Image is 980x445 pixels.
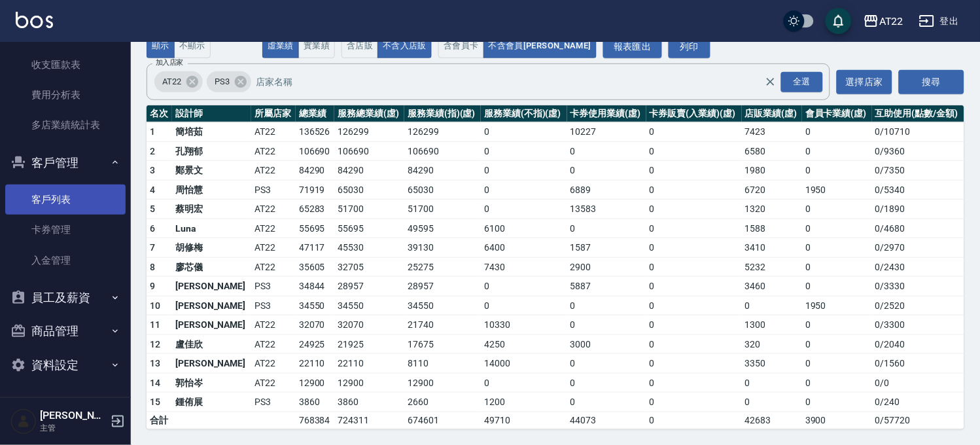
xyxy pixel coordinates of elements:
td: 1980 [742,161,802,181]
td: 3860 [296,393,335,412]
td: 蔡明宏 [172,200,251,219]
span: 7 [150,242,155,253]
td: 17675 [404,334,481,354]
td: 0 [481,141,567,161]
td: 0 / 7350 [872,161,964,181]
td: 鍾侑展 [172,393,251,412]
td: 32070 [334,315,404,335]
span: 14 [150,378,161,388]
td: Luna [172,219,251,238]
td: 2900 [567,257,646,277]
th: 會員卡業績(虛) [802,105,872,122]
td: 1300 [742,315,802,335]
td: 0 [481,200,567,219]
td: 0 [481,296,567,315]
td: 0 [802,277,872,296]
td: 0 [567,141,646,161]
a: 報表匯出 [603,35,662,59]
td: 5232 [742,257,802,277]
td: 42683 [742,412,802,429]
th: 名次 [147,105,172,122]
label: 加入店家 [156,58,183,67]
a: 卡券管理 [5,215,126,245]
td: AT22 [251,257,296,277]
span: 1 [150,126,155,137]
td: 12900 [334,373,404,393]
td: AT22 [251,161,296,181]
td: 49595 [404,219,481,238]
td: 簡培茹 [172,122,251,142]
td: 0 [567,315,646,335]
td: 0 / 3330 [872,277,964,296]
button: Clear [761,73,780,91]
td: 0 [742,373,802,393]
td: 2660 [404,393,481,412]
span: 10 [150,300,161,311]
td: 0 [646,180,742,200]
td: 0 [567,296,646,315]
td: [PERSON_NAME] [172,277,251,296]
td: 44073 [567,412,646,429]
td: 126299 [404,122,481,142]
td: AT22 [251,334,296,354]
td: 126299 [334,122,404,142]
button: 登出 [914,9,964,33]
td: 6400 [481,238,567,258]
td: 106690 [404,141,481,161]
td: 3900 [802,412,872,429]
td: 106690 [334,141,404,161]
span: 11 [150,319,161,330]
td: 34844 [296,277,335,296]
td: 32070 [296,315,335,335]
td: 6889 [567,180,646,200]
td: 0 [481,277,567,296]
td: PS3 [251,180,296,200]
td: 84290 [404,161,481,181]
td: 0 [802,122,872,142]
td: 0 [802,373,872,393]
td: 32705 [334,257,404,277]
td: AT22 [251,200,296,219]
button: 選擇店家 [837,70,892,94]
td: 4250 [481,334,567,354]
td: 136526 [296,122,335,142]
td: 0 [742,393,802,412]
td: 3350 [742,354,802,374]
th: 互助使用(點數/金額) [872,105,964,122]
button: 含會員卡 [438,33,484,59]
td: 39130 [404,238,481,258]
button: AT22 [858,8,909,35]
td: 0 / 57720 [872,412,964,429]
td: 0 [646,315,742,335]
td: AT22 [251,315,296,335]
th: 所屬店家 [251,105,296,122]
td: 0 [802,200,872,219]
h5: [PERSON_NAME] [40,409,107,422]
td: 10227 [567,122,646,142]
span: PS3 [207,75,237,88]
td: 3000 [567,334,646,354]
td: 55695 [334,219,404,238]
button: 資料設定 [5,348,126,382]
td: 0 / 2520 [872,296,964,315]
td: 1587 [567,238,646,258]
td: 13583 [567,200,646,219]
div: AT22 [879,13,903,29]
button: 客戶管理 [5,146,126,180]
th: 店販業績(虛) [742,105,802,122]
td: AT22 [251,122,296,142]
td: 0 [646,161,742,181]
button: Open [779,69,826,95]
div: AT22 [154,71,203,92]
button: 實業績 [298,33,335,59]
th: 服務業績(不指)(虛) [481,105,567,122]
td: 0 [646,122,742,142]
td: 49710 [481,412,567,429]
a: 客戶列表 [5,185,126,215]
th: 總業績 [296,105,335,122]
td: 14000 [481,354,567,374]
td: 55695 [296,219,335,238]
td: 胡修梅 [172,238,251,258]
td: 25275 [404,257,481,277]
td: 34550 [404,296,481,315]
